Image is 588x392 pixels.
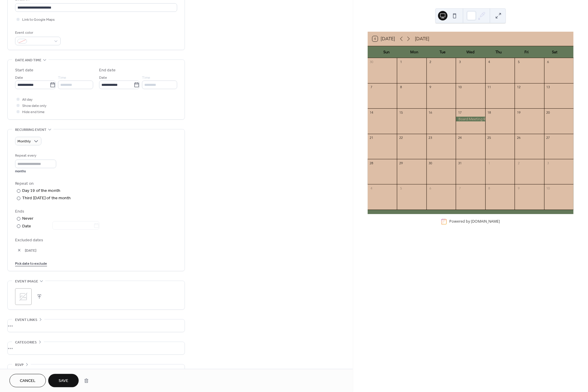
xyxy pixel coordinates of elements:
div: Fri [513,46,541,58]
div: 5 [399,186,403,190]
span: Show date only [22,103,46,109]
div: End date [99,67,116,73]
span: Cancel [20,378,35,384]
div: 15 [399,110,403,115]
div: 5 [516,60,521,64]
div: 28 [369,161,374,165]
div: 29 [399,161,403,165]
div: Repeat on [15,181,176,187]
div: 4 [487,60,492,64]
div: 1 [487,161,492,165]
div: 8 [399,85,403,89]
div: ••• [8,319,185,332]
div: 31 [458,161,462,165]
div: months [15,169,56,173]
div: Board Meeting @ 7pm [456,117,485,122]
div: 12 [516,85,521,89]
div: Repeat every [15,152,55,159]
span: Time [142,75,150,81]
div: Wed [456,46,484,58]
span: Hide end time [22,109,45,115]
div: 25 [487,136,492,140]
div: 1 [399,60,403,64]
div: ••• [8,364,185,377]
span: Monthly [17,138,31,145]
div: [DATE] [415,35,429,42]
div: 19 [516,110,521,115]
div: 10 [546,186,550,190]
div: 10 [458,85,462,89]
span: Pick date to exclude [15,261,47,267]
div: 7 [369,85,374,89]
div: 8 [487,186,492,190]
div: Never [22,216,34,222]
div: 13 [546,85,550,89]
div: Date [22,223,99,230]
div: Third [DATE] of the month [22,195,71,201]
div: 18 [487,110,492,115]
span: Event links [15,317,37,323]
div: 9 [428,85,433,89]
div: Mon [400,46,429,58]
span: RSVP [15,362,24,368]
div: 11 [487,85,492,89]
span: [DATE] [25,248,177,254]
div: Event color [15,30,59,36]
div: 3 [546,161,550,165]
div: 6 [546,60,550,64]
button: 4[DATE] [370,35,397,43]
span: Date [99,75,107,81]
span: Date [15,75,23,81]
div: Sun [372,46,400,58]
div: Thu [484,46,513,58]
div: Start date [15,67,33,73]
span: All day [22,97,33,103]
div: 24 [458,136,462,140]
span: Time [58,75,66,81]
div: 4 [369,186,374,190]
span: Categories [15,339,37,346]
div: 20 [546,110,550,115]
div: 17 [458,110,462,115]
div: 30 [428,161,433,165]
div: Day 19 of the month [22,188,60,194]
div: Ends [15,208,176,215]
span: Event image [15,278,38,285]
span: Excluded dates [15,237,177,244]
span: Date and time [15,57,41,63]
div: 6 [428,186,433,190]
div: 7 [458,186,462,190]
div: 14 [369,110,374,115]
div: 22 [399,136,403,140]
div: 16 [428,110,433,115]
div: 26 [516,136,521,140]
div: ; [15,288,32,305]
div: 2 [516,161,521,165]
div: ••• [8,342,185,354]
div: 27 [546,136,550,140]
div: Sat [541,46,569,58]
div: 9 [516,186,521,190]
div: Tue [429,46,457,58]
div: 2 [428,60,433,64]
div: Powered by [449,219,500,224]
a: [DOMAIN_NAME] [471,219,500,224]
button: Cancel [9,374,46,387]
div: 30 [369,60,374,64]
div: 23 [428,136,433,140]
span: Recurring event [15,127,46,133]
button: Save [48,374,79,387]
span: Link to Google Maps [22,17,55,23]
div: 21 [369,136,374,140]
span: Save [59,378,68,384]
div: 3 [458,60,462,64]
